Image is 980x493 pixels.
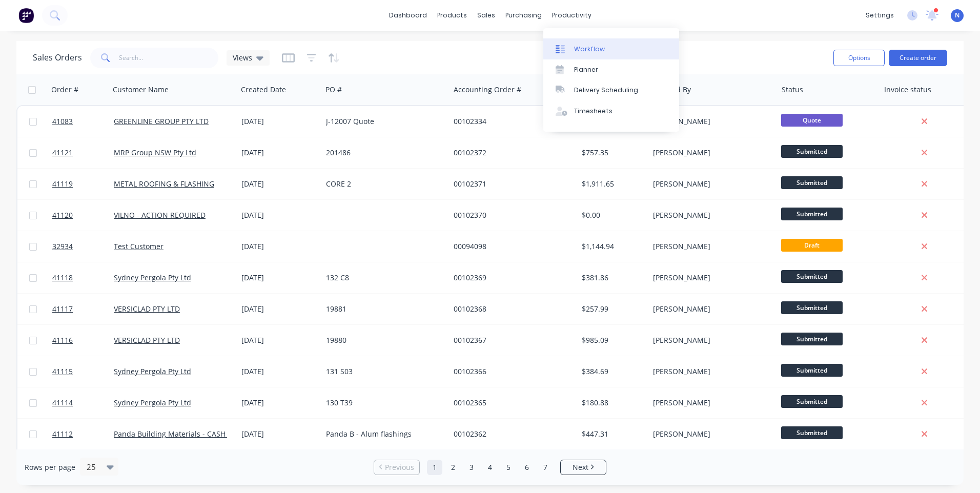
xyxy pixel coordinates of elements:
[781,395,843,408] span: Submitted
[781,239,843,252] span: Draft
[52,116,73,127] span: 41083
[582,335,642,345] div: $985.09
[241,398,318,408] div: [DATE]
[582,398,642,408] div: $180.88
[326,429,440,439] div: Panda B - Alum flashings
[574,107,612,116] div: Timesheets
[52,262,114,293] a: 41118
[653,148,767,158] div: [PERSON_NAME]
[782,85,803,95] div: Status
[781,270,843,283] span: Submitted
[114,241,164,251] a: Test Customer
[582,273,642,283] div: $381.86
[454,148,567,158] div: 00102372
[114,429,244,439] a: Panda Building Materials - CASH SALE
[51,85,78,95] div: Order #
[52,106,114,137] a: 41083
[574,65,598,74] div: Planner
[543,101,679,121] a: Timesheets
[52,366,73,377] span: 41115
[482,460,498,475] a: Page 4
[432,8,472,23] div: products
[454,179,567,189] div: 00102371
[241,241,318,252] div: [DATE]
[427,460,442,475] a: Page 1 is your current page
[454,335,567,345] div: 00102367
[114,116,209,126] a: GREENLINE GROUP PTY LTD
[114,366,191,376] a: Sydney Pergola Pty Ltd
[889,50,947,66] button: Create order
[454,429,567,439] div: 00102362
[241,116,318,127] div: [DATE]
[454,116,567,127] div: 00102334
[326,335,440,345] div: 19880
[233,52,252,63] span: Views
[241,148,318,158] div: [DATE]
[781,114,843,127] span: Quote
[241,179,318,189] div: [DATE]
[454,85,521,95] div: Accounting Order #
[52,356,114,387] a: 41115
[833,50,885,66] button: Options
[241,85,286,95] div: Created Date
[52,241,73,252] span: 32934
[114,148,196,157] a: MRP Group NSW Pty Ltd
[582,241,642,252] div: $1,144.94
[326,148,440,158] div: 201486
[454,304,567,314] div: 00102368
[52,273,73,283] span: 41118
[781,426,843,439] span: Submitted
[52,148,73,158] span: 41121
[52,179,73,189] span: 41119
[781,208,843,220] span: Submitted
[114,273,191,282] a: Sydney Pergola Pty Ltd
[582,366,642,377] div: $384.69
[52,304,73,314] span: 41117
[52,335,73,345] span: 41116
[519,460,535,475] a: Page 6
[561,462,606,473] a: Next page
[653,210,767,220] div: [PERSON_NAME]
[653,241,767,252] div: [PERSON_NAME]
[326,273,440,283] div: 132 C8
[582,179,642,189] div: $1,911.65
[574,45,605,54] div: Workflow
[781,333,843,345] span: Submitted
[385,462,414,473] span: Previous
[114,210,206,220] a: VILNO - ACTION REQUIRED
[501,460,516,475] a: Page 5
[547,8,597,23] div: productivity
[653,304,767,314] div: [PERSON_NAME]
[114,304,180,314] a: VERSICLAD PTY LTD
[52,231,114,262] a: 32934
[454,241,567,252] div: 00094098
[326,116,440,127] div: J-12007 Quote
[326,179,440,189] div: CORE 2
[653,273,767,283] div: [PERSON_NAME]
[573,462,588,473] span: Next
[543,80,679,100] a: Delivery Scheduling
[326,304,440,314] div: 19881
[241,335,318,345] div: [DATE]
[52,387,114,418] a: 41114
[241,429,318,439] div: [DATE]
[52,294,114,324] a: 41117
[454,273,567,283] div: 00102369
[52,210,73,220] span: 41120
[241,304,318,314] div: [DATE]
[454,398,567,408] div: 00102365
[119,48,219,68] input: Search...
[582,148,642,158] div: $757.35
[653,179,767,189] div: [PERSON_NAME]
[472,8,500,23] div: sales
[781,145,843,158] span: Submitted
[781,364,843,377] span: Submitted
[33,53,82,63] h1: Sales Orders
[374,462,419,473] a: Previous page
[370,460,610,475] ul: Pagination
[454,366,567,377] div: 00102366
[241,366,318,377] div: [DATE]
[114,398,191,407] a: Sydney Pergola Pty Ltd
[52,429,73,439] span: 41112
[445,460,461,475] a: Page 2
